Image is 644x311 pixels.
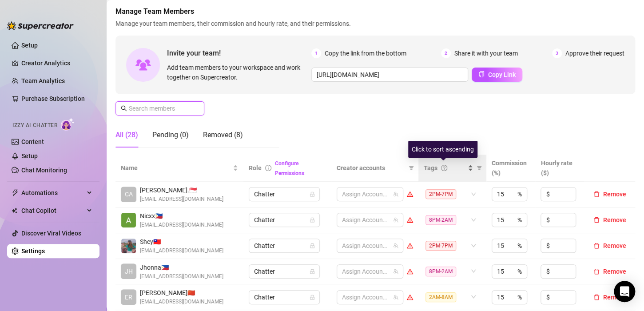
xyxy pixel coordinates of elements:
span: 2AM-8AM [425,292,456,302]
span: delete [593,243,600,249]
span: warning [407,268,413,275]
span: Chatter [254,265,314,278]
a: Chat Monitoring [21,167,67,174]
span: [EMAIL_ADDRESS][DOMAIN_NAME] [140,272,223,281]
span: Name [121,163,231,173]
span: Invite your team! [167,48,311,59]
a: Settings [21,247,45,255]
span: Share it with your team [454,48,518,58]
a: Configure Permissions [275,160,304,176]
span: Approve their request [565,48,624,58]
span: Shey 🇹🇼 [140,237,223,247]
span: 2PM-7PM [425,241,456,251]
input: Search members [129,104,192,113]
span: Chatter [254,291,314,304]
img: AI Chatter [61,118,75,131]
span: Chatter [254,187,314,201]
span: Manage Team Members [115,6,635,17]
span: [PERSON_NAME] 🇨🇳 [140,288,223,298]
span: Remove [603,268,626,275]
span: warning [407,243,413,249]
span: Add team members to your workspace and work together on Supercreator. [167,63,308,82]
span: Copy the link from the bottom [325,48,406,58]
span: team [393,243,398,248]
span: Creator accounts [337,163,405,173]
a: Purchase Subscription [21,92,92,106]
button: Remove [590,215,630,225]
span: filter [477,165,482,171]
span: warning [407,217,413,223]
span: delete [593,294,600,300]
span: 2PM-7PM [425,189,456,199]
span: Remove [603,294,626,301]
span: Remove [603,191,626,198]
span: lock [310,191,315,197]
span: Copy Link [488,71,516,78]
span: JH [125,267,133,276]
span: delete [593,268,600,275]
img: logo-BBDzfeDw.svg [7,21,74,30]
span: question-circle [441,165,447,171]
button: Remove [590,292,630,303]
span: 8PM-2AM [425,267,456,276]
a: Setup [21,42,38,49]
span: warning [407,191,413,197]
span: Tags [424,163,437,173]
span: Izzy AI Chatter [12,121,57,130]
span: Nicxx 🇵🇭 [140,211,223,221]
span: [EMAIL_ADDRESS][DOMAIN_NAME] [140,221,223,229]
span: lock [310,269,315,274]
div: Open Intercom Messenger [614,281,635,302]
span: delete [593,191,600,197]
div: Removed (8) [203,130,243,140]
span: team [393,191,398,197]
span: filter [409,165,414,171]
button: Remove [590,189,630,199]
span: Jhonna 🇵🇭 [140,263,223,272]
th: Name [115,155,243,182]
span: thunderbolt [12,189,19,196]
span: filter [407,161,416,175]
span: copy [478,71,485,77]
span: Remove [603,242,626,249]
a: Team Analytics [21,77,65,84]
span: [EMAIL_ADDRESS][DOMAIN_NAME] [140,298,223,306]
span: search [121,105,127,112]
span: warning [407,294,413,300]
span: 2 [441,48,451,58]
span: lock [310,217,315,223]
span: 3 [552,48,562,58]
span: team [393,217,398,223]
span: [EMAIL_ADDRESS][DOMAIN_NAME] [140,195,223,203]
span: [EMAIL_ADDRESS][DOMAIN_NAME] [140,247,223,255]
span: ER [125,292,132,302]
div: Pending (0) [152,130,189,140]
img: Nicxx [121,213,136,227]
a: Setup [21,152,38,159]
span: Remove [603,216,626,223]
span: 1 [311,48,321,58]
img: Chat Copilot [12,207,17,214]
span: lock [310,295,315,300]
span: team [393,269,398,274]
a: Discover Viral Videos [21,230,81,237]
span: delete [593,217,600,223]
span: Chat Copilot [21,203,84,218]
a: Creator Analytics [21,56,92,70]
span: lock [310,243,315,248]
span: info-circle [265,165,271,171]
button: Remove [590,266,630,277]
button: Copy Link [472,68,522,82]
span: Chatter [254,213,314,227]
span: filter [475,161,484,175]
button: Remove [590,240,630,251]
div: Click to sort ascending [408,141,477,158]
span: Automations [21,186,84,200]
span: team [393,295,398,300]
span: Manage your team members, their commission and hourly rate, and their permissions. [115,19,635,28]
img: Shey [121,239,136,253]
a: Content [21,138,44,145]
div: All (28) [115,130,138,140]
th: Hourly rate ($) [535,155,584,182]
span: Chatter [254,239,314,252]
